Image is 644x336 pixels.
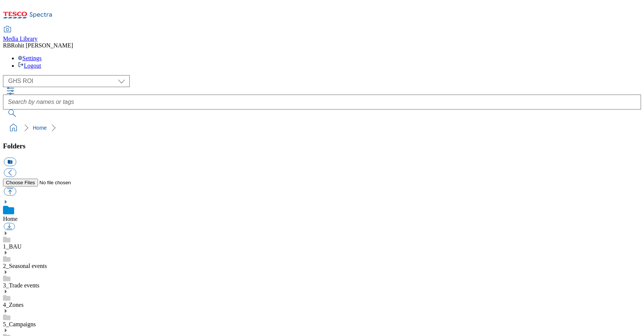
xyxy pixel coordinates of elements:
[3,27,38,42] a: Media Library
[3,42,11,49] span: RB
[3,142,641,150] h3: Folders
[3,321,36,327] a: 5_Campaigns
[7,122,19,134] a: home
[33,125,47,131] a: Home
[18,62,41,69] a: Logout
[3,216,18,222] a: Home
[18,55,42,61] a: Settings
[3,282,40,289] a: 3_Trade events
[3,243,22,250] a: 1_BAU
[11,42,73,49] span: Rohit [PERSON_NAME]
[3,302,23,308] a: 4_Zones
[3,36,38,42] span: Media Library
[3,263,47,269] a: 2_Seasonal events
[3,95,641,110] input: Search by names or tags
[3,121,641,135] nav: breadcrumb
